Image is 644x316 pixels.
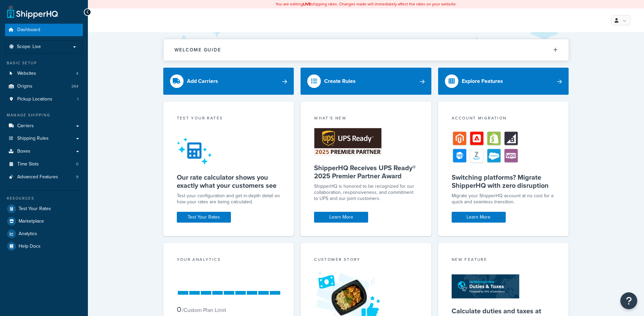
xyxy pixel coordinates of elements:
span: Boxes [17,149,30,154]
div: Customer Story [314,256,418,264]
span: Pickup Locations [17,96,52,102]
div: Resources [5,196,83,201]
p: ShipperHQ is honored to be recognized for our collaboration, responsiveness, and commitment to UP... [314,183,418,202]
div: Manage Shipping [5,112,83,118]
a: Shipping Rules [5,132,83,145]
li: Websites [5,67,83,80]
span: Advanced Features [17,174,58,180]
span: Dashboard [17,27,40,33]
a: Advanced Features9 [5,171,83,183]
a: Dashboard [5,24,83,36]
a: Carriers [5,120,83,132]
h5: ShipperHQ Receives UPS Ready® 2025 Premier Partner Award [314,164,418,180]
a: Websites4 [5,67,83,80]
div: What's New [314,115,418,123]
span: Help Docs [19,244,41,249]
span: 1 [77,96,78,102]
div: Test your rates [177,115,281,123]
a: Origins264 [5,80,83,93]
a: Help Docs [5,240,83,252]
span: Time Slots [17,161,39,167]
span: 0 [76,161,78,167]
button: Welcome Guide [164,39,569,61]
a: Pickup Locations1 [5,93,83,106]
li: Time Slots [5,158,83,171]
li: Advanced Features [5,171,83,183]
a: Add Carriers [163,68,294,95]
div: Migrate your ShipperHQ account at no cost for a quick and seamless transition. [452,193,555,205]
small: / Custom Plan Limit [182,306,226,314]
span: Websites [17,71,36,76]
span: Marketplace [19,219,44,224]
a: Test Your Rates [177,212,231,223]
h5: Switching platforms? Migrate ShipperHQ with zero disruption [452,173,555,189]
span: Test Your Rates [19,206,51,212]
span: Shipping Rules [17,136,49,141]
a: Analytics [5,228,83,240]
a: Create Rules [301,68,431,95]
span: Carriers [17,123,34,129]
div: Explore Features [462,76,503,86]
a: Boxes [5,145,83,158]
a: Test Your Rates [5,203,83,215]
a: Explore Features [438,68,569,95]
a: Time Slots0 [5,158,83,171]
span: Analytics [19,231,37,237]
li: Pickup Locations [5,93,83,106]
a: Learn More [452,212,506,223]
div: Add Carriers [187,76,218,86]
span: Origins [17,84,32,89]
button: Open Resource Center [620,292,637,309]
span: Scope: Live [17,44,41,50]
div: Basic Setup [5,60,83,66]
li: Origins [5,80,83,93]
span: 9 [76,174,78,180]
h2: Welcome Guide [174,47,221,52]
div: Account Migration [452,115,555,123]
div: Your Analytics [177,256,281,264]
a: Learn More [314,212,368,223]
h5: Our rate calculator shows you exactly what your customers see [177,173,281,189]
div: New Feature [452,256,555,264]
span: 4 [76,71,78,76]
span: 264 [71,84,78,89]
div: Create Rules [324,76,356,86]
b: LIVE [303,1,311,7]
span: 0 [177,304,181,315]
div: Test your configuration and get in-depth detail on how your rates are being calculated. [177,193,281,205]
a: Marketplace [5,215,83,227]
